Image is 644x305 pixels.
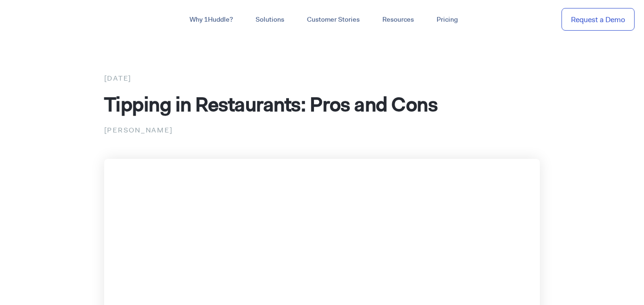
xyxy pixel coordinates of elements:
a: Pricing [425,11,469,28]
a: Solutions [244,11,296,28]
p: [PERSON_NAME] [104,124,540,136]
div: [DATE] [104,72,540,84]
a: Resources [371,11,425,28]
span: Tipping in Restaurants: Pros and Cons [104,91,438,117]
a: Request a Demo [561,8,635,31]
a: Customer Stories [296,11,371,28]
a: Why 1Huddle? [178,11,244,28]
img: ... [9,10,77,28]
